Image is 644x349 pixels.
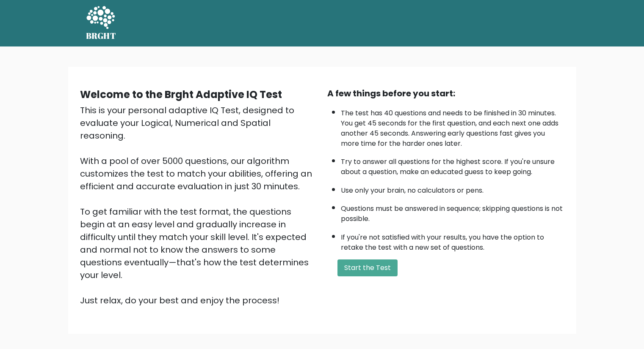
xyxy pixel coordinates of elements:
[80,87,282,101] b: Welcome to the Brght Adaptive IQ Test
[341,104,564,149] li: The test has 40 questions and needs to be finished in 30 minutes. You get 45 seconds for the firs...
[337,259,398,276] button: Start the Test
[341,153,564,177] li: Try to answer all questions for the highest score. If you're unsure about a question, make an edu...
[86,31,116,41] h5: BRGHT
[341,181,564,196] li: Use only your brain, no calculators or pens.
[86,3,116,43] a: BRGHT
[341,199,564,224] li: Questions must be answered in sequence; skipping questions is not possible.
[80,104,317,307] div: This is your personal adaptive IQ Test, designed to evaluate your Logical, Numerical and Spatial ...
[341,228,564,253] li: If you're not satisfied with your results, you have the option to retake the test with a new set ...
[327,87,564,100] div: A few things before you start:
